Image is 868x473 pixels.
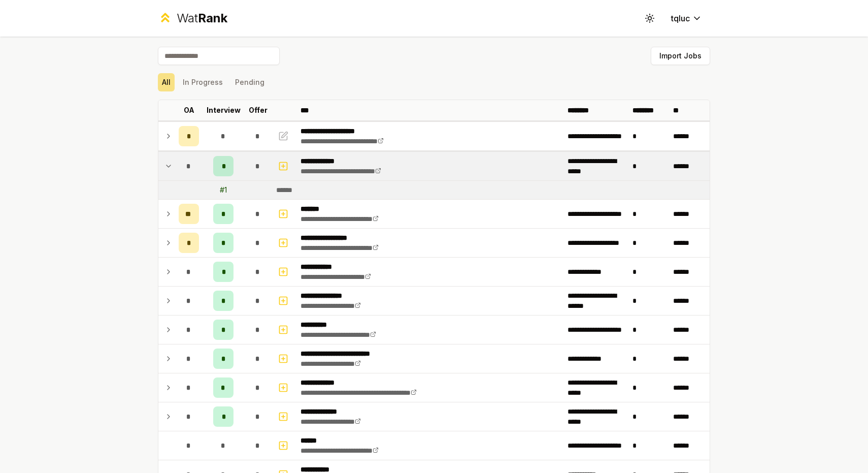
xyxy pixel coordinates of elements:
span: tqluc [671,12,690,24]
button: Import Jobs [651,47,710,65]
div: Wat [177,10,227,26]
p: Offer [249,105,268,115]
a: WatRank [158,10,227,26]
button: In Progress [179,73,227,91]
div: # 1 [220,185,227,195]
p: OA [184,105,194,115]
span: Rank [198,11,227,25]
button: Pending [231,73,269,91]
button: tqluc [663,9,710,27]
button: All [158,73,175,91]
p: Interview [207,105,241,115]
